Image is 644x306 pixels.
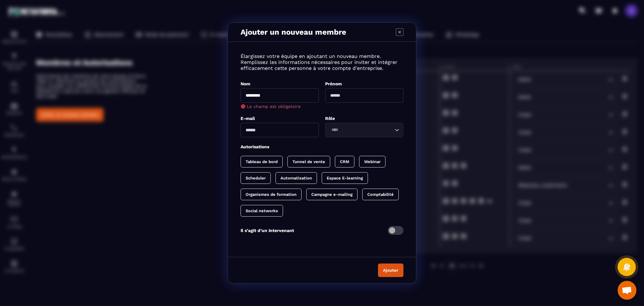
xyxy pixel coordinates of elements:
[378,263,403,277] button: Ajouter
[311,192,353,197] p: Campagne e-mailing
[364,159,380,164] p: Webinar
[241,81,250,86] label: Nom
[325,123,403,137] div: Search for option
[325,81,342,86] label: Prénom
[327,176,363,180] p: Espace E-learning
[292,159,325,164] p: Tunnel de vente
[241,144,269,149] label: Autorisations
[246,159,278,164] p: Tableau de bord
[241,116,255,121] label: E-mail
[325,116,335,121] label: Rôle
[246,192,297,197] p: Organismes de formation
[329,127,393,133] input: Search for option
[367,192,394,197] p: Comptabilité
[241,53,403,71] p: Élargissez votre équipe en ajoutant un nouveau membre. Remplissez les informations nécessaires po...
[280,176,312,180] p: Automatisation
[247,104,301,109] span: Le champ est obligatoire
[246,208,278,213] p: Social networks
[340,159,349,164] p: CRM
[241,228,294,233] p: Il s’agit d’un Intervenant
[246,176,266,180] p: Scheduler
[618,281,636,300] div: Ouvrir le chat
[241,28,346,37] p: Ajouter un nouveau membre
